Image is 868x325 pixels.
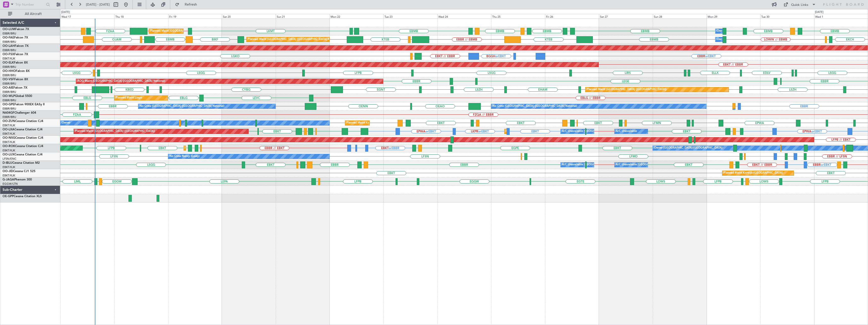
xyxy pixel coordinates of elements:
a: EBKT/KJK [3,174,15,177]
span: OO-HHO [3,70,16,73]
span: D-IBLU [3,161,12,165]
a: OO-HHOFalcon 8X [3,70,30,73]
a: EBKT/KJK [3,149,15,152]
span: OO-LXA [3,128,14,131]
span: [DATE] - [DATE] [86,2,110,7]
div: No Crew Nancy (Essey) [169,153,200,160]
a: OO-LUXCessna Citation CJ4 [3,153,42,156]
div: Mon 29 [707,14,761,18]
span: OO-ELK [3,61,14,64]
a: EBBR/BRU [3,115,16,119]
div: Owner [GEOGRAPHIC_DATA]-[GEOGRAPHIC_DATA] [654,144,722,152]
div: Wed 24 [437,14,491,18]
button: Refresh [173,1,203,9]
a: D-IBLUCessna Citation M2 [3,161,40,165]
div: Planned Maint Kortrijk-[GEOGRAPHIC_DATA] [506,128,565,135]
span: OO-LUM [3,28,15,31]
div: A/C Unavailable [GEOGRAPHIC_DATA] ([GEOGRAPHIC_DATA] National) [562,161,656,169]
div: Planned Maint Kortrijk-[GEOGRAPHIC_DATA] [185,144,244,152]
span: OO-WLP [3,95,15,98]
div: Thu 25 [491,14,545,18]
a: EBBR/BRU [3,65,16,69]
a: OO-WLPGlobal 5500 [3,95,32,98]
div: Planned Maint Kortrijk-[GEOGRAPHIC_DATA] [346,119,405,127]
a: OO-FSXFalcon 7X [3,53,28,56]
span: OO-JID [3,170,13,173]
input: Trip Number [15,1,45,8]
div: A/C Unavailable [GEOGRAPHIC_DATA]-[GEOGRAPHIC_DATA] [616,161,697,169]
a: EBKT/KJK [3,140,15,144]
div: Planned Maint Kortrijk-[GEOGRAPHIC_DATA] [724,169,783,177]
a: OO-FAEFalcon 7X [3,36,28,39]
div: Fri 19 [168,14,222,18]
a: OO-VSFFalcon 8X [3,78,28,81]
a: OO-LXACessna Citation CJ4 [3,128,42,131]
span: N604GF [3,111,14,114]
a: EBBR/BRU [3,107,16,111]
a: EBBR/BRU [3,73,16,77]
a: EBBR/BRU [3,40,16,44]
div: Sat 20 [222,14,276,18]
div: No Crew [GEOGRAPHIC_DATA] ([GEOGRAPHIC_DATA] National) [140,103,224,110]
span: OO-GPE [3,103,14,106]
div: Quick Links [791,3,808,8]
div: Tue 30 [760,14,814,18]
a: OO-ZUNCessna Citation CJ4 [3,120,43,123]
span: OO-VSF [3,78,14,81]
span: G-JAGA [3,178,14,181]
a: N604GFChallenger 604 [3,111,36,114]
span: Refresh [180,3,202,6]
span: OO-ZUN [3,120,15,123]
div: No Crew [GEOGRAPHIC_DATA] ([GEOGRAPHIC_DATA] National) [492,103,577,110]
div: Planned Maint [GEOGRAPHIC_DATA] ([GEOGRAPHIC_DATA]) [75,128,155,135]
div: AOG Maint [GEOGRAPHIC_DATA] ([GEOGRAPHIC_DATA] National) [77,77,165,85]
a: EBBR/BRU [3,82,16,86]
div: Planned Maint [GEOGRAPHIC_DATA] ([GEOGRAPHIC_DATA] National) [150,27,242,35]
div: Planned Maint [GEOGRAPHIC_DATA] ([GEOGRAPHIC_DATA]) [587,86,666,93]
div: Mon 22 [330,14,383,18]
a: EBBR/BRU [3,48,16,52]
div: Fri 26 [545,14,599,18]
span: OO-NSG [3,136,15,139]
span: OE-GPP [3,195,14,198]
button: All Aircraft [6,10,55,18]
span: OO-ROK [3,145,15,148]
a: OO-JIDCessna CJ1 525 [3,170,35,173]
div: A/C Unavailable [616,128,637,135]
a: OO-ROKCessna Citation CJ4 [3,145,43,148]
div: Wed 1 [814,14,868,18]
a: EBBR/BRU [3,90,16,94]
button: Quick Links [781,1,818,9]
span: OO-LAH [3,45,15,48]
a: OO-LUMFalcon 7X [3,28,29,31]
span: OO-LUX [3,153,14,156]
div: [DATE] [61,10,70,14]
a: OO-LAHFalcon 7X [3,45,29,48]
div: Tue 23 [383,14,437,18]
span: OO-FAE [3,36,14,39]
div: Thu 18 [114,14,168,18]
span: All Aircraft [13,12,53,16]
div: Owner [62,119,70,127]
a: EBKT/KJK [3,165,15,169]
div: Planned Maint [GEOGRAPHIC_DATA] ([GEOGRAPHIC_DATA] National) [248,36,339,43]
a: G-JAGAPhenom 300 [3,178,32,181]
div: Sun 21 [276,14,330,18]
a: OE-GPPCessna Citation XLS [3,195,42,198]
div: Planned Maint Liege [116,94,142,102]
span: OO-FSX [3,53,14,56]
div: [DATE] [815,10,823,14]
a: OO-NSGCessna Citation CJ4 [3,136,43,139]
a: EBKT/KJK [3,57,15,60]
a: OO-AIEFalcon 7X [3,86,27,89]
a: EBBR/BRU [3,98,16,102]
a: OO-ELKFalcon 8X [3,61,28,64]
span: OO-AIE [3,86,13,89]
a: OO-GPEFalcon 900EX EASy II [3,103,45,106]
div: Sat 27 [599,14,653,18]
a: LFSN/ENC [3,157,16,161]
div: Sun 28 [653,14,707,18]
div: Owner Melsbroek Air Base [717,27,751,35]
a: EBBR/BRU [3,32,16,35]
a: EGGW/LTN [3,182,18,186]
